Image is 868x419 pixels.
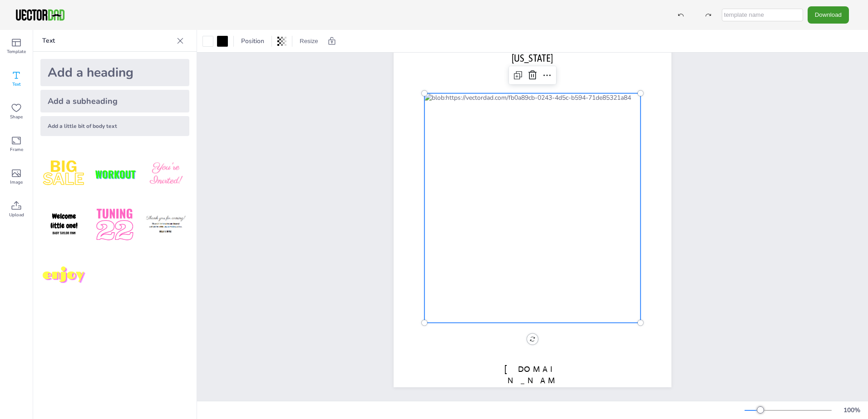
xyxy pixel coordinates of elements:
span: [US_STATE] [512,52,553,64]
img: K4iXMrW.png [142,201,189,248]
span: [DOMAIN_NAME] [504,364,561,397]
img: BBMXfK6.png [142,151,189,198]
button: Download [808,6,849,23]
div: 100 % [841,406,863,414]
span: Shape [10,113,23,121]
span: Position [239,37,266,45]
span: Image [10,179,23,186]
span: Template [7,48,26,55]
img: M7yqmqo.png [40,252,88,299]
button: Resize [296,34,322,49]
img: XdJCRjX.png [91,151,138,198]
span: Upload [9,211,24,219]
div: Add a heading [40,59,189,86]
img: VectorDad-1.png [15,8,66,22]
img: style1.png [40,151,88,198]
div: Add a little bit of body text [40,116,189,136]
img: GNLDUe7.png [40,201,88,248]
span: Text [12,81,21,88]
p: Text [42,30,173,52]
div: Add a subheading [40,90,189,112]
img: 1B4LbXY.png [91,201,138,248]
input: template name [722,9,803,21]
span: Frame [10,146,23,153]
